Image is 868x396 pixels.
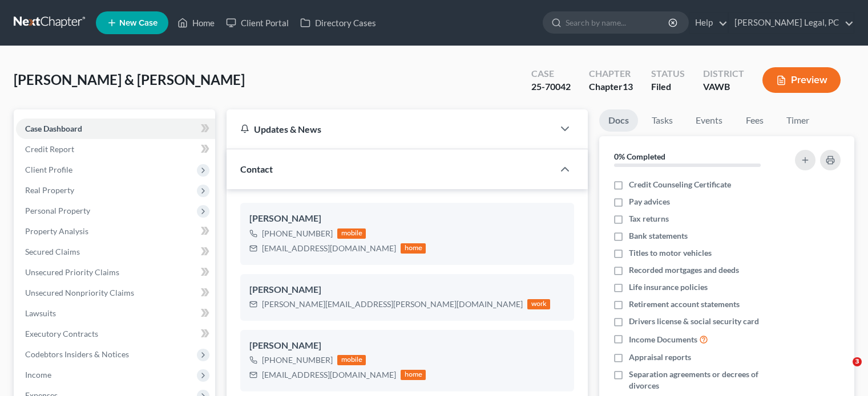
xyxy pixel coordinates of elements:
span: Contact [240,164,273,174]
a: Events [687,109,732,132]
span: Life insurance policies [629,281,708,293]
div: 25-70042 [531,80,571,93]
span: Titles to motor vehicles [629,247,712,259]
div: [PERSON_NAME] [249,212,565,226]
span: Separation agreements or decrees of divorces [629,369,781,391]
span: 3 [853,357,862,366]
a: Lawsuits [16,303,215,324]
span: Credit Counseling Certificate [629,179,731,190]
a: Home [172,13,220,33]
a: Tasks [643,109,682,132]
div: Chapter [589,80,633,93]
a: Case Dashboard [16,119,215,139]
div: [EMAIL_ADDRESS][DOMAIN_NAME] [262,369,396,381]
div: mobile [337,228,366,239]
span: Recorded mortgages and deeds [629,264,739,276]
div: Filed [651,80,685,93]
div: Status [651,67,685,80]
a: Executory Contracts [16,324,215,344]
div: District [703,67,744,80]
span: New Case [119,19,158,27]
span: Pay advices [629,196,670,207]
span: Secured Claims [25,247,80,256]
div: VAWB [703,80,744,93]
span: Retirement account statements [629,299,740,310]
a: Docs [599,109,638,132]
span: Credit Report [25,144,74,154]
span: Appraisal reports [629,352,691,363]
a: Client Portal [220,13,294,33]
span: Unsecured Priority Claims [25,267,119,277]
a: Secured Claims [16,242,215,262]
div: Chapter [589,67,633,80]
input: Search by name... [566,12,670,33]
span: Executory Contracts [25,329,98,338]
a: Unsecured Nonpriority Claims [16,283,215,303]
a: Directory Cases [294,13,382,33]
span: Case Dashboard [25,124,82,133]
a: Unsecured Priority Claims [16,262,215,283]
div: [PERSON_NAME][EMAIL_ADDRESS][PERSON_NAME][DOMAIN_NAME] [262,299,523,310]
span: Codebtors Insiders & Notices [25,349,129,359]
a: Help [689,13,728,33]
a: Property Analysis [16,221,215,242]
span: Client Profile [25,165,72,174]
div: home [401,243,426,254]
iframe: Intercom live chat [829,357,857,385]
span: Unsecured Nonpriority Claims [25,288,134,297]
button: Preview [762,67,841,93]
span: Lawsuits [25,308,56,318]
strong: 0% Completed [614,152,665,161]
span: Drivers license & social security card [629,316,759,327]
a: Credit Report [16,139,215,160]
a: Fees [736,109,773,132]
div: [PHONE_NUMBER] [262,354,333,366]
div: work [527,299,550,309]
span: Tax returns [629,213,669,224]
div: Case [531,67,571,80]
span: 13 [623,81,633,92]
span: Real Property [25,185,74,195]
span: Bank statements [629,230,688,242]
a: Timer [777,109,818,132]
div: [PERSON_NAME] [249,339,565,353]
span: Income [25,370,51,379]
span: Property Analysis [25,226,88,236]
a: [PERSON_NAME] Legal, PC [729,13,854,33]
span: [PERSON_NAME] & [PERSON_NAME] [14,71,245,88]
span: Personal Property [25,206,90,215]
div: [PERSON_NAME] [249,283,565,297]
div: Updates & News [240,123,540,135]
div: mobile [337,355,366,365]
div: [PHONE_NUMBER] [262,228,333,239]
div: [EMAIL_ADDRESS][DOMAIN_NAME] [262,243,396,254]
span: Income Documents [629,334,697,345]
div: home [401,370,426,380]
